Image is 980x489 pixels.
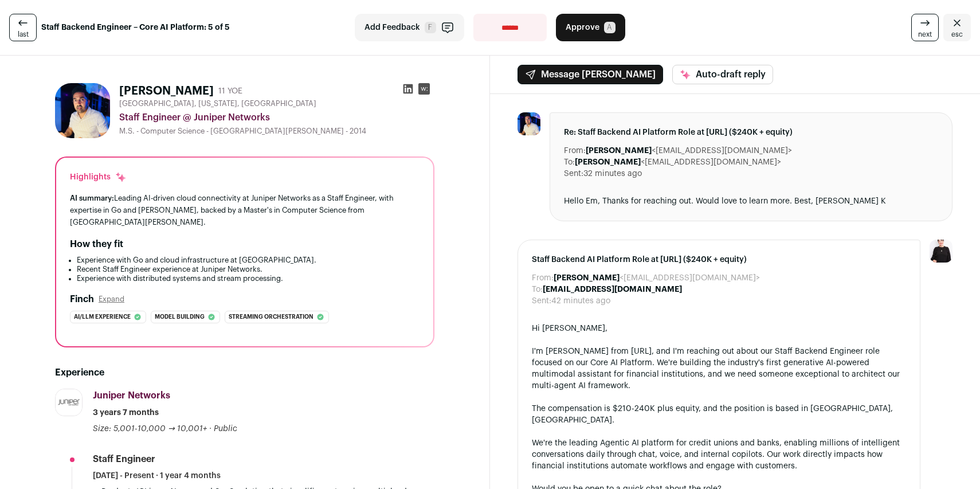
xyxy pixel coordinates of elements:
b: [PERSON_NAME] [586,147,652,155]
b: [PERSON_NAME] [554,274,620,282]
span: next [918,30,932,39]
span: Size: 5,001-10,000 → 10,001+ [93,425,207,433]
dd: 42 minutes ago [551,295,610,307]
span: · [209,423,211,435]
h2: Experience [55,366,434,380]
dd: <[EMAIL_ADDRESS][DOMAIN_NAME]> [575,157,781,168]
img: 9240684-medium_jpg [930,240,952,263]
span: [GEOGRAPHIC_DATA], [US_STATE], [GEOGRAPHIC_DATA] [119,99,316,108]
span: F [425,22,436,33]
dt: Sent: [564,168,583,179]
img: daa86a202e21c85d8136a83b598fd5bd391b926297b7abe91d79b19c1ad95d6e.jpg [518,112,540,135]
h2: Finch [70,292,94,306]
a: last [9,14,37,41]
dt: Sent: [532,295,551,307]
span: Re: Staff Backend AI Platform Role at [URL] ($240K + equity) [564,127,938,138]
span: Ai/llm experience [74,311,131,323]
span: Streaming orchestration [229,311,313,323]
div: Staff Engineer @ Juniper Networks [119,111,434,124]
span: Juniper Networks [93,391,170,400]
button: Expand [99,295,124,304]
h1: [PERSON_NAME] [119,83,214,99]
span: Model building [155,311,205,323]
div: We're the leading Agentic AI platform for credit unions and banks, enabling millions of intellige... [532,437,906,472]
dd: <[EMAIL_ADDRESS][DOMAIN_NAME]> [554,272,760,284]
img: daa86a202e21c85d8136a83b598fd5bd391b926297b7abe91d79b19c1ad95d6e.jpg [55,83,110,138]
span: A [604,22,616,33]
h2: How they fit [70,237,123,251]
span: last [18,30,29,39]
a: Close [943,14,971,41]
div: 11 YOE [218,85,242,97]
dt: From: [564,145,586,157]
span: esc [951,30,963,39]
div: The compensation is $210-240K plus equity, and the position is based in [GEOGRAPHIC_DATA], [GEOGR... [532,403,906,426]
dt: From: [532,272,554,284]
button: Message [PERSON_NAME] [518,65,663,84]
div: Hi [PERSON_NAME], [532,323,906,334]
div: Highlights [70,171,127,183]
span: Staff Backend AI Platform Role at [URL] ($240K + equity) [532,254,906,265]
button: Approve A [556,14,625,41]
li: Experience with Go and cloud infrastructure at [GEOGRAPHIC_DATA]. [77,256,420,265]
div: I'm [PERSON_NAME] from [URL], and I'm reaching out about our Staff Backend Engineer role focused ... [532,346,906,392]
button: Add Feedback F [355,14,464,41]
li: Recent Staff Engineer experience at Juniper Networks. [77,265,420,274]
b: [PERSON_NAME] [575,158,641,166]
strong: Staff Backend Engineer – Core AI Platform: 5 of 5 [41,22,230,33]
img: b22b1a0687d50b79ea14aea3d2217291a5457c94a4f523fbb939b96abc762140.jpg [56,389,82,416]
div: Leading AI-driven cloud connectivity at Juniper Networks as a Staff Engineer, with expertise in G... [70,192,420,228]
div: Staff Engineer [93,453,155,465]
dt: To: [564,157,575,168]
div: M.S. - Computer Science - [GEOGRAPHIC_DATA][PERSON_NAME] - 2014 [119,127,434,136]
dd: <[EMAIL_ADDRESS][DOMAIN_NAME]> [586,145,792,157]
button: Auto-draft reply [672,65,773,84]
li: Experience with distributed systems and stream processing. [77,274,420,283]
span: AI summary: [70,194,114,202]
span: [DATE] - Present · 1 year 4 months [93,470,221,482]
div: Hello Em, Thanks for reaching out. Would love to learn more. Best, [PERSON_NAME] K [564,195,938,207]
dd: 32 minutes ago [583,168,642,179]
span: Add Feedback [364,22,420,33]
span: Approve [566,22,599,33]
span: 3 years 7 months [93,407,159,418]
b: [EMAIL_ADDRESS][DOMAIN_NAME] [543,285,682,294]
a: next [911,14,939,41]
dt: To: [532,284,543,295]
span: Public [214,425,237,433]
